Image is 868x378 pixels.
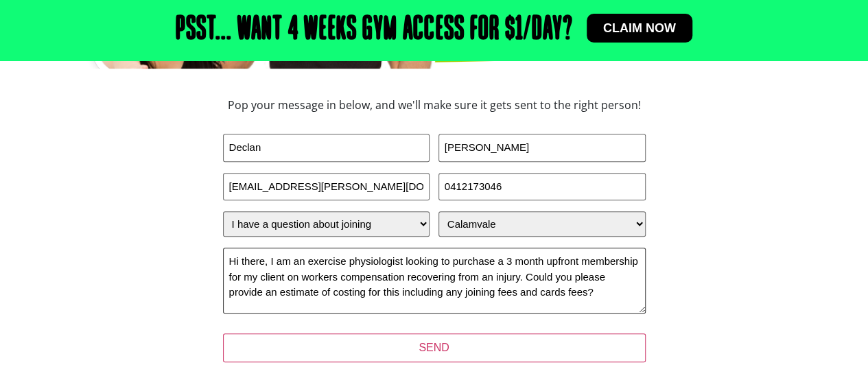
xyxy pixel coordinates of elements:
[223,333,646,362] input: SEND
[587,14,692,43] a: Claim now
[176,14,573,47] h2: Psst... Want 4 weeks gym access for $1/day?
[223,173,430,201] input: Email
[438,173,646,201] input: PHONE
[603,22,676,34] span: Claim now
[438,134,646,162] input: LAST NAME
[132,99,736,110] h3: Pop your message in below, and we'll make sure it gets sent to the right person!
[223,134,430,162] input: FIRST NAME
